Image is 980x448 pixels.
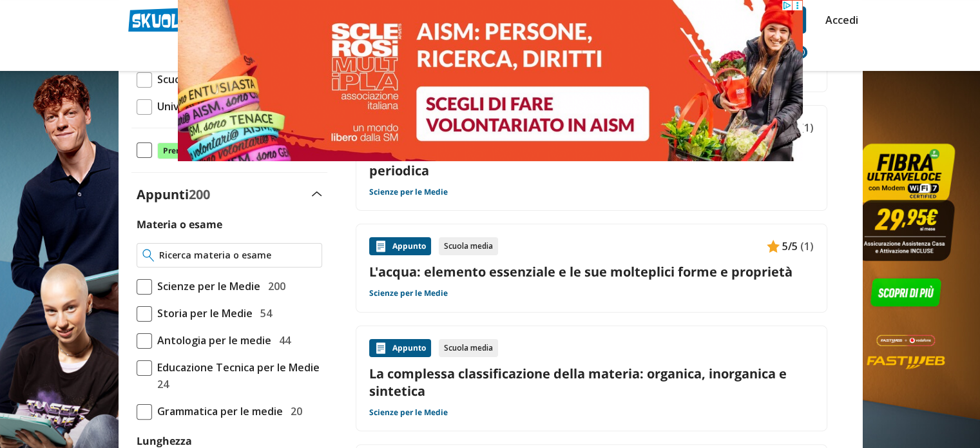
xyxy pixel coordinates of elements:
[152,403,283,420] span: Grammatica per le medie
[800,119,814,136] span: (1)
[152,98,209,115] span: Università
[142,249,155,262] img: Ricerca materia o esame
[369,288,448,298] a: Scienze per le Medie
[369,365,814,400] a: La complessa classificazione della materia: organica, inorganica e sintetica
[152,359,320,376] span: Educazione Tecnica per le Medie
[152,71,242,88] span: Scuola Superiore
[152,376,169,393] span: 24
[189,186,210,203] span: 200
[285,403,302,420] span: 20
[137,434,192,448] label: Lunghezza
[312,191,322,197] img: Apri e chiudi sezione
[152,278,260,295] span: Scienze per le Medie
[255,305,272,322] span: 54
[263,278,285,295] span: 200
[152,332,271,349] span: Antologia per le medie
[157,142,205,159] span: Premium
[825,6,852,34] a: Accedi
[374,342,387,355] img: Appunti contenuto
[369,339,431,357] div: Appunto
[800,238,814,255] span: (1)
[374,240,387,253] img: Appunti contenuto
[369,144,814,179] a: Descrizione dettagliata della struttura atomica e della tavola periodica
[274,332,291,349] span: 44
[439,339,498,357] div: Scuola media
[152,305,253,322] span: Storia per le Medie
[369,263,814,280] a: L'acqua: elemento essenziale e le sue molteplici forme e proprietà
[369,407,448,418] a: Scienze per le Medie
[369,187,448,197] a: Scienze per le Medie
[782,238,798,255] span: 5/5
[159,249,316,262] input: Ricerca materia o esame
[137,217,222,231] label: Materia o esame
[767,240,780,253] img: Appunti contenuto
[137,186,210,203] label: Appunti
[369,237,431,255] div: Appunto
[439,237,498,255] div: Scuola media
